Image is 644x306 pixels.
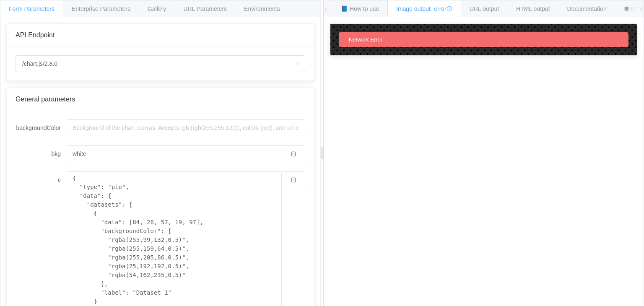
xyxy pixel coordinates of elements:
label: bkg [16,145,66,162]
span: Gallery [148,5,166,12]
span: URL output [470,5,499,12]
label: c [16,171,66,188]
span: 📘 How to use [341,5,379,12]
span: Environments [244,5,280,12]
span: API Endpoint [16,31,55,39]
input: Background of the chart canvas. Accepts rgb (rgb(255,255,120)), colors (red), and url-encoded hex... [66,145,282,162]
span: Documentation [567,5,607,12]
label: backgroundColor [16,119,66,136]
span: URL Parameters [183,5,227,12]
span: Enterprise Parameters [72,5,130,12]
span: - error [431,5,452,12]
span: HTML output [516,5,550,12]
input: Select [16,55,305,72]
span: General parameters [16,96,75,103]
span: Image output [396,5,452,12]
span: Network Error [349,36,382,43]
input: Background of the chart canvas. Accepts rgb (rgb(255,255,120)), colors (red), and url-encoded hex... [66,119,305,136]
span: Form Parameters [9,5,55,12]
